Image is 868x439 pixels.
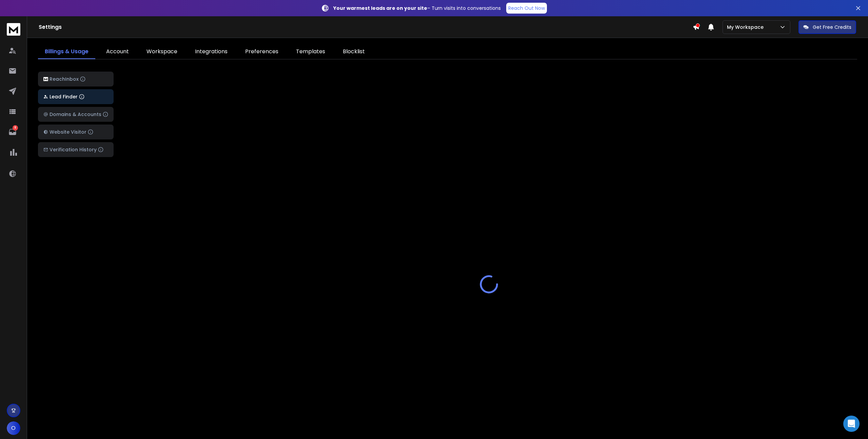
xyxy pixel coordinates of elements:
[38,142,114,157] button: Verification History
[140,45,184,59] a: Workspace
[333,5,501,12] p: – Turn visits into conversations
[508,5,545,12] p: Reach Out Now
[506,3,547,14] a: Reach Out Now
[38,125,114,139] button: Website Visitor
[238,45,285,59] a: Preferences
[13,125,18,131] p: 8
[38,72,114,87] button: ReachInbox
[7,421,20,435] button: O
[798,20,856,34] button: Get Free Credits
[7,23,20,36] img: logo
[38,89,114,104] button: Lead Finder
[6,125,19,139] a: 8
[38,45,95,59] a: Billings & Usage
[813,24,851,31] p: Get Free Credits
[336,45,372,59] a: Blocklist
[333,5,427,12] strong: Your warmest leads are on your site
[188,45,234,59] a: Integrations
[39,23,693,31] h1: Settings
[99,45,136,59] a: Account
[727,24,766,31] p: My Workspace
[289,45,332,59] a: Templates
[843,416,860,432] div: Open Intercom Messenger
[43,77,48,81] img: logo
[38,107,114,122] button: Domains & Accounts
